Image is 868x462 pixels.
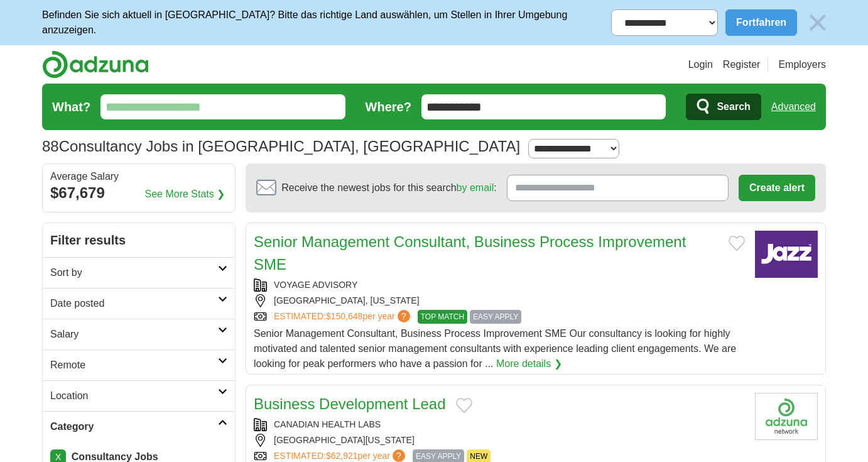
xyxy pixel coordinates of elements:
[50,358,218,373] h2: Remote
[42,50,149,79] img: Adzuna logo
[717,94,750,119] span: Search
[418,310,467,324] span: TOP MATCH
[686,94,761,120] button: Search
[50,327,218,342] h2: Salary
[50,265,218,280] h2: Sort by
[43,349,235,380] a: Remote
[398,310,410,322] span: ?
[72,451,158,462] strong: Consultancy Jobs
[254,278,745,292] div: VOYAGE ADVISORY
[42,8,611,38] p: Befinden Sie sich aktuell in [GEOGRAPHIC_DATA]? Bitte das richtige Land auswählen, um Stellen in ...
[326,451,358,461] span: $62,921
[254,294,745,307] div: [GEOGRAPHIC_DATA], [US_STATE]
[50,172,227,182] div: Average Salary
[43,223,235,257] h2: Filter results
[778,57,826,72] a: Employers
[43,380,235,411] a: Location
[393,449,405,462] span: ?
[43,319,235,349] a: Salary
[50,296,218,311] h2: Date posted
[43,288,235,319] a: Date posted
[50,388,218,404] h2: Location
[496,356,562,371] a: More details ❯
[366,97,411,116] label: Where?
[281,180,496,195] span: Receive the newest jobs for this search :
[723,57,761,72] a: Register
[50,182,227,204] div: $67,679
[43,257,235,288] a: Sort by
[326,311,362,321] span: $150,648
[739,175,815,201] button: Create alert
[254,395,446,412] a: Business Development Lead
[254,418,745,431] div: CANADIAN HEALTH LABS
[771,94,816,119] a: Advanced
[457,182,494,193] a: by email
[254,434,745,447] div: [GEOGRAPHIC_DATA][US_STATE]
[456,398,472,413] button: Add to favorite jobs
[43,411,235,442] a: Category
[274,310,413,324] a: ESTIMATED:$150,648per year?
[254,328,736,369] span: Senior Management Consultant, Business Process Improvement SME Our consultancy is looking for hig...
[755,231,818,278] img: Company logo
[42,138,520,155] h1: Consultancy Jobs in [GEOGRAPHIC_DATA], [GEOGRAPHIC_DATA]
[688,57,713,72] a: Login
[42,135,59,158] span: 88
[254,233,686,273] a: Senior Management Consultant, Business Process Improvement SME
[52,97,90,116] label: What?
[725,9,797,36] button: Fortfahren
[50,419,218,434] h2: Category
[470,310,521,324] span: EASY APPLY
[145,187,225,202] a: See More Stats ❯
[805,9,831,36] img: icon_close_no_bg.svg
[729,236,745,251] button: Add to favorite jobs
[755,393,818,440] img: Company logo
